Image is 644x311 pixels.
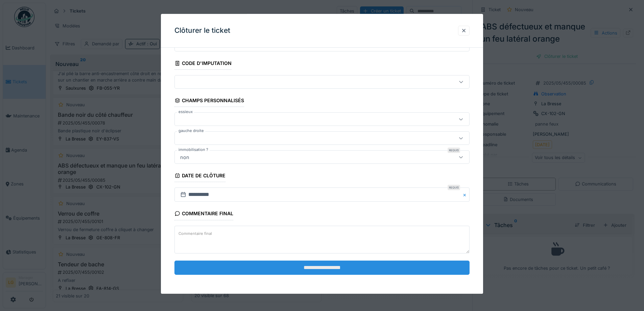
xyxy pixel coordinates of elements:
[174,26,230,35] h3: Clôturer le ticket
[462,188,470,202] button: Close
[177,128,205,134] label: gauche droite
[177,147,210,153] label: immobilisation ?
[177,109,194,115] label: essieux
[174,171,225,182] div: Date de clôture
[174,58,232,70] div: Code d'imputation
[174,96,244,107] div: Champs personnalisés
[177,229,213,238] label: Commentaire final
[174,209,233,220] div: Commentaire final
[177,154,192,161] div: non
[448,185,460,191] div: Requis
[448,148,460,153] div: Requis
